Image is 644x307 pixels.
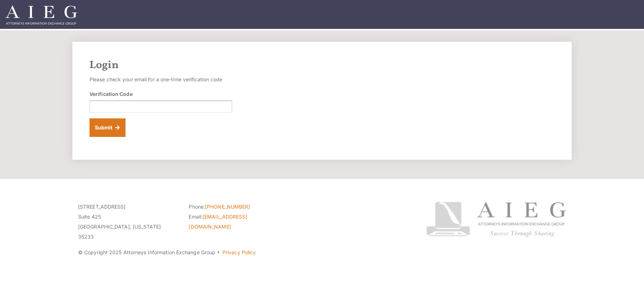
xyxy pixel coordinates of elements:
p: [STREET_ADDRESS] Suite 425 [GEOGRAPHIC_DATA], [US_STATE] 35233 [78,202,178,242]
img: Attorneys Information Exchange Group [6,6,77,25]
p: © Copyright 2025 Attorneys Information Exchange Group [78,247,399,257]
label: Verification Code [90,90,133,98]
span: · [217,252,220,256]
img: Attorneys Information Exchange Group logo [426,202,566,237]
a: Privacy Policy [223,249,256,255]
p: Please check your email for a one-time verification code [90,75,232,85]
a: [PHONE_NUMBER] [205,204,250,210]
li: Email: [189,212,288,232]
h2: Login [90,59,554,72]
li: Phone: [189,202,288,212]
a: [EMAIL_ADDRESS][DOMAIN_NAME] [189,214,247,230]
button: Submit [90,118,126,137]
